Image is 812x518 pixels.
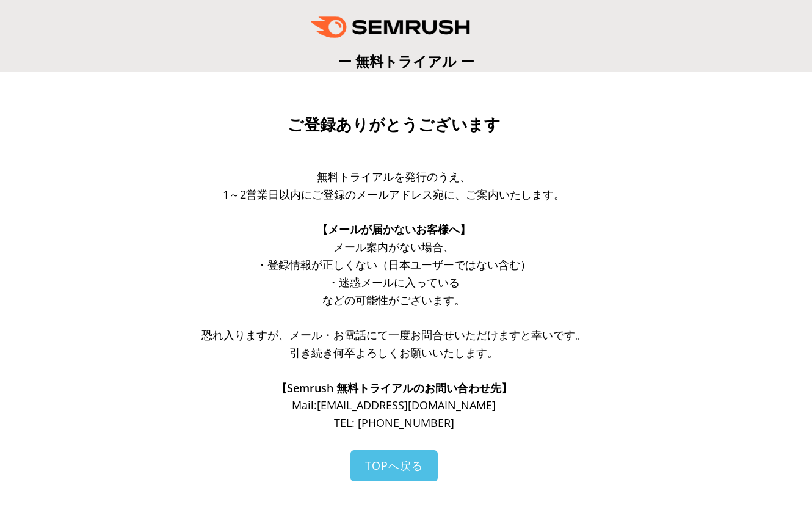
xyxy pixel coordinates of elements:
[276,381,512,395] span: 【Semrush 無料トライアルのお問い合わせ先】
[289,345,498,360] span: 引き続き何卒よろしくお願いいたします。
[328,275,460,290] span: ・迷惑メールに入っている
[317,169,471,184] span: 無料トライアルを発行のうえ、
[288,115,501,134] span: ご登録ありがとうございます
[365,458,423,473] span: TOPへ戻る
[292,398,496,412] span: Mail: [EMAIL_ADDRESS][DOMAIN_NAME]
[322,293,465,307] span: などの可能性がございます。
[223,187,565,202] span: 1～2営業日以内にご登録のメールアドレス宛に、ご案内いたします。
[256,257,531,272] span: ・登録情報が正しくない（日本ユーザーではない含む）
[334,415,454,430] span: TEL: [PHONE_NUMBER]
[338,51,474,71] span: ー 無料トライアル ー
[201,327,586,342] span: 恐れ入りますが、メール・お電話にて一度お問合せいただけますと幸いです。
[333,239,454,254] span: メール案内がない場合、
[350,450,438,481] a: TOPへ戻る
[317,222,471,236] span: 【メールが届かないお客様へ】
